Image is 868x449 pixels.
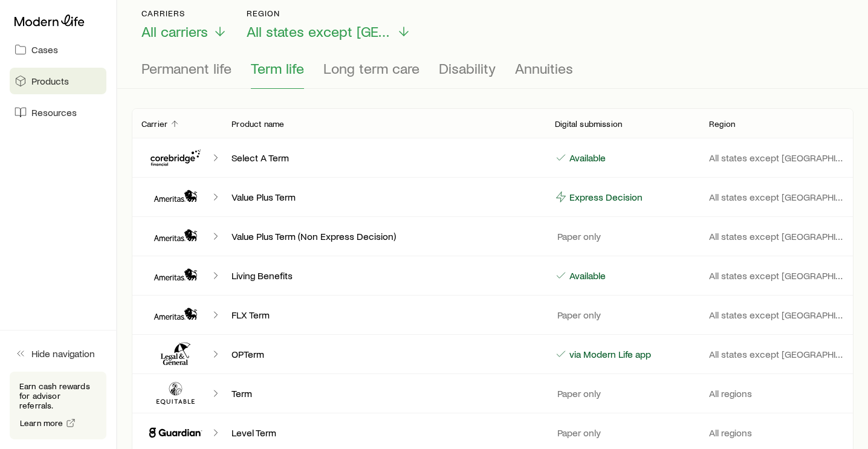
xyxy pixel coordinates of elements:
[10,372,106,439] div: Earn cash rewards for advisor referrals.Learn more
[10,340,106,367] button: Hide navigation
[247,23,392,40] span: All states except [GEOGRAPHIC_DATA]
[232,119,284,129] p: Product name
[232,309,536,321] p: FLX Term
[141,8,227,40] button: CarriersAll carriers
[247,8,411,18] p: Region
[709,427,844,439] p: All regions
[31,75,69,87] span: Products
[251,60,304,77] span: Term life
[141,60,844,89] div: Product types
[709,387,844,399] p: All regions
[567,348,651,360] p: via Modern Life app
[567,270,606,282] p: Available
[232,270,536,282] p: Living Benefits
[20,419,63,427] span: Learn more
[232,152,536,164] p: Select A Term
[439,60,496,77] span: Disability
[555,230,601,242] p: Paper only
[709,348,844,360] p: All states except [GEOGRAPHIC_DATA]
[19,381,97,410] p: Earn cash rewards for advisor referrals.
[10,99,106,126] a: Resources
[10,68,106,94] a: Products
[232,191,536,203] p: Value Plus Term
[709,152,844,164] p: All states except [GEOGRAPHIC_DATA]
[555,119,622,129] p: Digital submission
[515,60,573,77] span: Annuities
[323,60,419,77] span: Long term care
[555,387,601,399] p: Paper only
[709,309,844,321] p: All states except [GEOGRAPHIC_DATA]
[232,387,536,399] p: Term
[555,309,601,321] p: Paper only
[232,348,536,360] p: OPTerm
[709,191,844,203] p: All states except [GEOGRAPHIC_DATA]
[555,427,601,439] p: Paper only
[232,427,536,439] p: Level Term
[141,60,232,77] span: Permanent life
[31,347,95,360] span: Hide navigation
[247,8,411,40] button: RegionAll states except [GEOGRAPHIC_DATA]
[31,106,77,118] span: Resources
[709,230,844,242] p: All states except [GEOGRAPHIC_DATA]
[709,119,735,129] p: Region
[141,119,167,129] p: Carrier
[141,8,227,18] p: Carriers
[31,44,58,56] span: Cases
[567,191,643,203] p: Express Decision
[232,230,536,242] p: Value Plus Term (Non Express Decision)
[709,270,844,282] p: All states except [GEOGRAPHIC_DATA]
[141,23,208,40] span: All carriers
[10,36,106,63] a: Cases
[567,152,606,164] p: Available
